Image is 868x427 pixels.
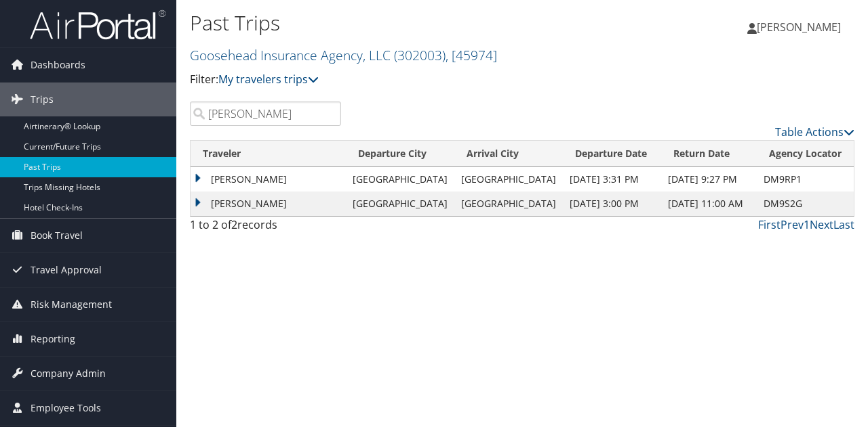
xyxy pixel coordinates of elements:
[190,217,341,240] div: 1 to 2 of records
[454,141,563,167] th: Arrival City: activate to sort column ascending
[218,72,319,87] a: My travelers trips
[31,322,75,356] span: Reporting
[191,141,346,167] th: Traveler: activate to sort column ascending
[775,125,854,139] a: Table Actions
[563,141,661,167] th: Departure Date: activate to sort column ascending
[191,192,346,216] td: [PERSON_NAME]
[190,46,497,64] a: Goosehead Insurance Agency, LLC
[31,288,112,321] span: Risk Management
[781,217,804,232] a: Prev
[833,217,854,232] a: Last
[758,217,781,232] a: First
[454,167,563,192] td: [GEOGRAPHIC_DATA]
[661,192,757,216] td: [DATE] 11:00 AM
[394,46,446,64] span: ( 302003 )
[454,192,563,216] td: [GEOGRAPHIC_DATA]
[191,167,346,192] td: [PERSON_NAME]
[190,102,341,126] input: Search Traveler or Arrival City
[804,217,810,232] a: 1
[346,167,454,192] td: [GEOGRAPHIC_DATA]
[31,253,102,287] span: Travel Approval
[446,46,497,64] span: , [ 45974 ]
[563,167,661,192] td: [DATE] 3:31 PM
[747,7,854,47] a: [PERSON_NAME]
[31,219,83,252] span: Book Travel
[231,217,237,232] span: 2
[810,217,833,232] a: Next
[346,192,454,216] td: [GEOGRAPHIC_DATA]
[190,9,633,37] h1: Past Trips
[563,192,661,216] td: [DATE] 3:00 PM
[757,167,854,192] td: DM9RP1
[757,141,854,167] th: Agency Locator: activate to sort column ascending
[31,357,106,390] span: Company Admin
[30,9,165,41] img: airportal-logo.png
[757,192,854,216] td: DM9S2G
[31,83,54,116] span: Trips
[346,141,454,167] th: Departure City: activate to sort column ascending
[190,71,633,89] p: Filter:
[661,167,757,192] td: [DATE] 9:27 PM
[31,391,101,425] span: Employee Tools
[31,48,85,82] span: Dashboards
[757,20,841,35] span: [PERSON_NAME]
[661,141,757,167] th: Return Date: activate to sort column ascending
